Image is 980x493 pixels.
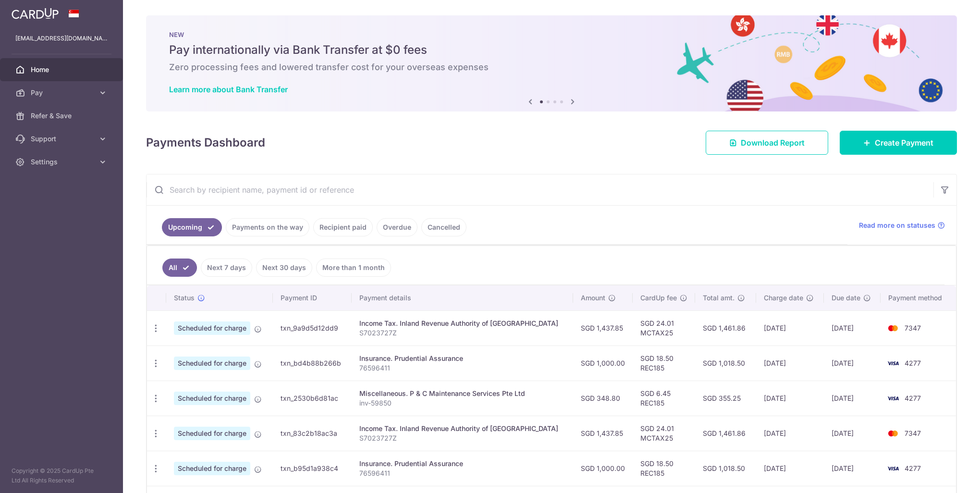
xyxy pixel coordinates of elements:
[633,310,695,345] td: SGD 24.01 MCTAX25
[31,65,94,74] span: Home
[146,134,265,151] h4: Payments Dashboard
[756,381,824,416] td: [DATE]
[352,285,573,310] th: Payment details
[824,451,881,486] td: [DATE]
[256,259,312,277] a: Next 30 days
[174,357,250,370] span: Scheduled for charge
[174,321,250,335] span: Scheduled for charge
[273,285,351,310] th: Payment ID
[31,111,94,121] span: Refer & Save
[273,416,351,451] td: txn_83c2b18ac3a
[273,310,351,345] td: txn_9a9d5d12dd9
[573,451,633,486] td: SGD 1,000.00
[832,293,860,303] span: Due date
[905,394,921,402] span: 4277
[147,174,933,205] input: Search by recipient name, payment id or reference
[573,416,633,451] td: SGD 1,437.85
[824,381,881,416] td: [DATE]
[756,310,824,345] td: [DATE]
[640,293,677,303] span: CardUp fee
[633,345,695,381] td: SGD 18.50 REC185
[756,345,824,381] td: [DATE]
[162,218,222,236] a: Upcoming
[905,464,921,472] span: 4277
[174,462,250,475] span: Scheduled for charge
[313,218,373,236] a: Recipient paid
[883,357,903,369] img: Bank Card
[764,293,803,303] span: Charge date
[883,393,903,404] img: Bank Card
[633,381,695,416] td: SGD 6.45 REC185
[633,451,695,486] td: SGD 18.50 REC185
[273,345,351,381] td: txn_bd4b88b266b
[162,259,197,277] a: All
[316,259,391,277] a: More than 1 month
[31,134,94,144] span: Support
[359,433,565,443] p: S7023727Z
[905,359,921,367] span: 4277
[273,381,351,416] td: txn_2530b6d81ac
[581,293,605,303] span: Amount
[695,345,756,381] td: SGD 1,018.50
[703,293,735,303] span: Total amt.
[359,424,565,433] div: Income Tax. Inland Revenue Authority of [GEOGRAPHIC_DATA]
[146,15,957,111] img: Bank transfer banner
[741,137,805,148] span: Download Report
[695,310,756,345] td: SGD 1,461.86
[31,88,94,98] span: Pay
[421,218,466,236] a: Cancelled
[883,463,903,474] img: Bank Card
[633,416,695,451] td: SGD 24.01 MCTAX25
[169,42,934,58] h5: Pay internationally via Bank Transfer at $0 fees
[201,259,252,277] a: Next 7 days
[859,221,945,230] a: Read more on statuses
[169,31,934,38] p: NEW
[756,416,824,451] td: [DATE]
[706,131,828,155] a: Download Report
[359,389,565,398] div: Miscellaneous. P & C Maintenance Services Pte Ltd
[174,293,195,303] span: Status
[824,416,881,451] td: [DATE]
[15,34,108,43] p: [EMAIL_ADDRESS][DOMAIN_NAME]
[695,416,756,451] td: SGD 1,461.86
[174,427,250,440] span: Scheduled for charge
[824,310,881,345] td: [DATE]
[226,218,309,236] a: Payments on the way
[824,345,881,381] td: [DATE]
[359,319,565,328] div: Income Tax. Inland Revenue Authority of [GEOGRAPHIC_DATA]
[573,310,633,345] td: SGD 1,437.85
[12,8,59,19] img: CardUp
[695,451,756,486] td: SGD 1,018.50
[359,459,565,468] div: Insurance. Prudential Assurance
[359,328,565,338] p: S7023727Z
[840,131,957,155] a: Create Payment
[573,381,633,416] td: SGD 348.80
[377,218,417,236] a: Overdue
[169,85,288,94] a: Learn more about Bank Transfer
[359,363,565,373] p: 76596411
[573,345,633,381] td: SGD 1,000.00
[883,322,903,334] img: Bank Card
[859,221,935,230] span: Read more on statuses
[881,285,956,310] th: Payment method
[695,381,756,416] td: SGD 355.25
[174,392,250,405] span: Scheduled for charge
[756,451,824,486] td: [DATE]
[883,428,903,439] img: Bank Card
[359,354,565,363] div: Insurance. Prudential Assurance
[359,468,565,478] p: 76596411
[905,429,921,437] span: 7347
[359,398,565,408] p: inv-59850
[905,324,921,332] span: 7347
[31,157,94,167] span: Settings
[875,137,933,148] span: Create Payment
[273,451,351,486] td: txn_b95d1a938c4
[169,62,934,73] h6: Zero processing fees and lowered transfer cost for your overseas expenses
